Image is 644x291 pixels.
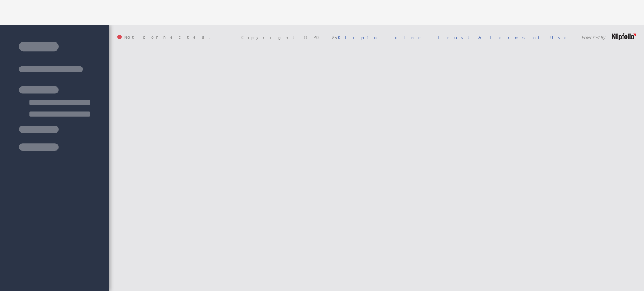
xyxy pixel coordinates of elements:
a: Trust & Terms of Use [437,34,573,40]
img: skeleton-sidenav.svg [19,42,90,151]
img: logo-footer.png [612,33,636,40]
span: Copyright © 2025 [241,35,428,39]
span: Not connected. [117,35,210,40]
a: Klipfolio Inc. [338,34,428,40]
span: Powered by [582,35,605,39]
